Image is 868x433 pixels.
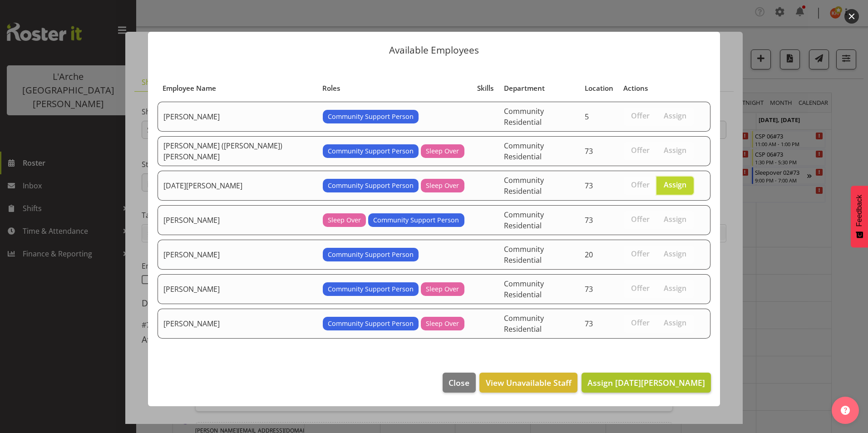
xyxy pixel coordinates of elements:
[587,377,705,388] span: Assign [DATE][PERSON_NAME]
[585,250,593,260] span: 20
[426,319,459,329] span: Sleep Over
[851,186,868,247] button: Feedback - Show survey
[841,406,850,415] img: help-xxl-2.png
[585,112,589,122] span: 5
[631,180,650,189] span: Offer
[328,181,414,191] span: Community Support Person
[664,111,686,120] span: Assign
[623,83,694,93] div: Actions
[163,83,312,93] div: Employee Name
[585,284,593,294] span: 73
[631,249,650,258] span: Offer
[585,181,593,191] span: 73
[664,318,686,327] span: Assign
[158,309,317,339] td: [PERSON_NAME]
[158,136,317,166] td: [PERSON_NAME] ([PERSON_NAME]) [PERSON_NAME]
[631,146,650,155] span: Offer
[322,83,467,93] div: Roles
[426,284,459,294] span: Sleep Over
[504,244,544,265] span: Community Residential
[504,175,544,196] span: Community Residential
[664,215,686,224] span: Assign
[328,284,414,294] span: Community Support Person
[664,180,686,189] span: Assign
[158,171,317,201] td: [DATE][PERSON_NAME]
[328,250,414,260] span: Community Support Person
[158,274,317,304] td: [PERSON_NAME]
[158,205,317,235] td: [PERSON_NAME]
[664,146,686,155] span: Assign
[585,215,593,225] span: 73
[855,195,863,226] span: Feedback
[631,111,650,120] span: Offer
[504,141,544,162] span: Community Residential
[631,318,650,327] span: Offer
[328,319,414,329] span: Community Support Person
[504,83,574,93] div: Department
[426,181,459,191] span: Sleep Over
[582,373,711,393] button: Assign [DATE][PERSON_NAME]
[373,215,459,225] span: Community Support Person
[504,210,544,231] span: Community Residential
[328,146,414,156] span: Community Support Person
[504,279,544,300] span: Community Residential
[585,83,613,93] div: Location
[328,112,414,122] span: Community Support Person
[477,83,493,93] div: Skills
[486,377,572,389] span: View Unavailable Staff
[328,215,361,225] span: Sleep Over
[664,284,686,293] span: Assign
[479,373,577,393] button: View Unavailable Staff
[443,373,475,393] button: Close
[631,284,650,293] span: Offer
[504,106,544,127] span: Community Residential
[585,319,593,329] span: 73
[449,377,469,389] span: Close
[157,45,711,55] p: Available Employees
[426,146,459,156] span: Sleep Over
[631,215,650,224] span: Offer
[664,249,686,258] span: Assign
[585,146,593,156] span: 73
[504,313,544,334] span: Community Residential
[158,240,317,270] td: [PERSON_NAME]
[158,102,317,132] td: [PERSON_NAME]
